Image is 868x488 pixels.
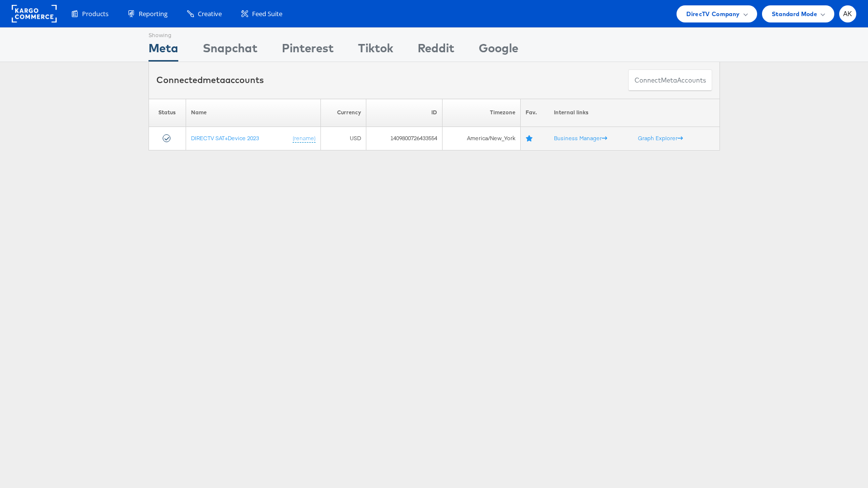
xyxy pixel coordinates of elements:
[252,9,282,19] span: Feed Suite
[843,11,852,17] span: AK
[686,9,740,19] span: DirecTV Company
[198,9,222,19] span: Creative
[203,74,225,85] span: meta
[156,74,264,86] div: Connected accounts
[148,99,186,127] th: Status
[366,127,443,150] td: 1409800726433554
[366,99,443,127] th: ID
[82,9,108,19] span: Products
[628,69,712,91] button: ConnectmetaAccounts
[203,40,257,62] div: Snapchat
[293,134,316,142] a: (rename)
[638,134,683,142] a: Graph Explorer
[191,134,259,141] a: DIRECTV SAT+Device 2023
[554,134,607,142] a: Business Manager
[358,40,393,62] div: Tiktok
[148,28,178,40] div: Showing
[282,40,334,62] div: Pinterest
[772,9,817,19] span: Standard Mode
[418,40,454,62] div: Reddit
[148,40,178,62] div: Meta
[661,76,677,85] span: meta
[320,127,366,150] td: USD
[479,40,518,62] div: Google
[320,99,366,127] th: Currency
[443,127,521,150] td: America/New_York
[139,9,168,19] span: Reporting
[186,99,320,127] th: Name
[443,99,521,127] th: Timezone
